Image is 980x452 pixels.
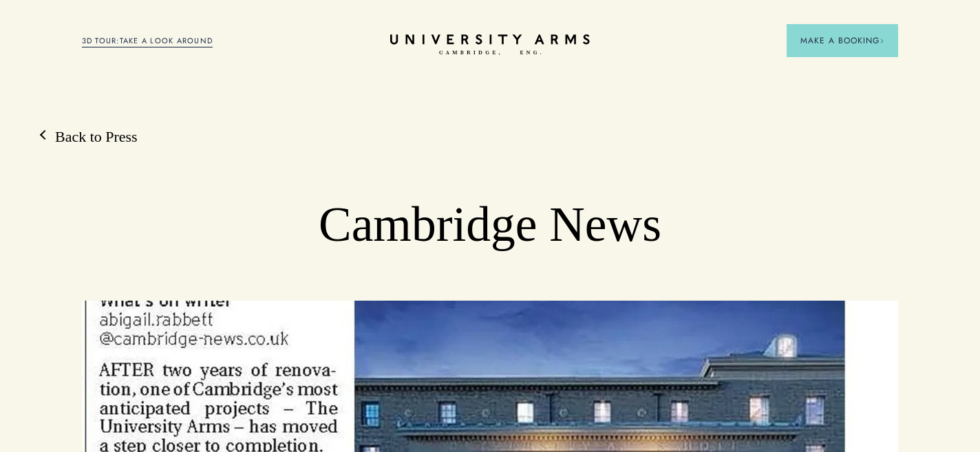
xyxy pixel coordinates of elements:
[390,34,590,56] a: Home
[880,39,884,43] img: Arrow icon
[800,34,884,47] span: Make a Booking
[41,127,138,147] a: Back to Press
[82,35,213,47] a: 3D TOUR:TAKE A LOOK AROUND
[787,24,898,57] button: Make a BookingArrow icon
[163,195,816,253] h1: Cambridge News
